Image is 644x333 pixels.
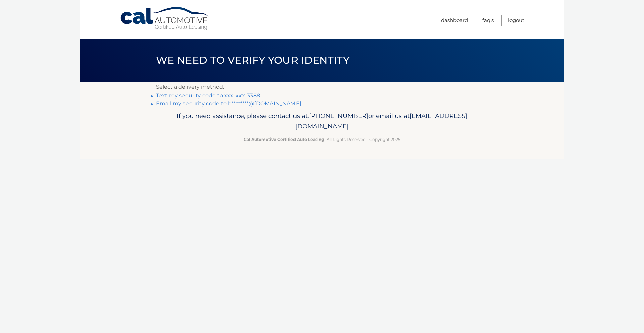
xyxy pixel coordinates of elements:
[482,15,494,26] a: FAQ's
[244,137,324,142] strong: Cal Automotive Certified Auto Leasing
[160,111,484,132] p: If you need assistance, please contact us at: or email us at
[156,82,488,92] p: Select a delivery method:
[156,100,301,107] a: Email my security code to h********@[DOMAIN_NAME]
[120,7,210,31] a: Cal Automotive
[508,15,524,26] a: Logout
[160,136,484,143] p: - All Rights Reserved - Copyright 2025
[156,92,260,99] a: Text my security code to xxx-xxx-3388
[441,15,468,26] a: Dashboard
[156,54,350,66] span: We need to verify your identity
[309,112,368,120] span: [PHONE_NUMBER]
